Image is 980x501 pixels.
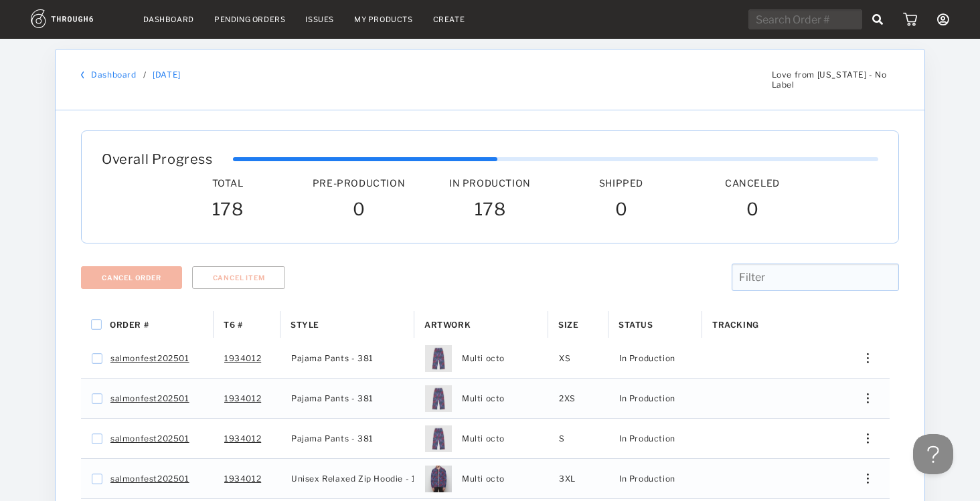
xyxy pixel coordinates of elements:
[102,151,213,167] span: Overall Progress
[354,15,413,24] a: My Products
[81,266,182,289] button: Cancel Order
[81,419,890,459] div: Press SPACE to select this row.
[291,350,374,367] span: Pajama Pants - 381
[449,177,531,189] span: In Production
[746,199,759,223] span: 0
[224,430,261,447] a: 1934012
[213,274,265,282] span: Cancel Item
[143,70,147,80] div: /
[91,70,136,80] a: Dashboard
[462,430,505,447] span: Multi octo
[462,470,505,488] span: Multi octo
[212,199,244,223] span: 178
[558,320,578,330] span: Size
[548,459,608,498] div: 3XL
[425,345,452,372] img: 15839_Thumb_6b0a87afaa644077b22f5c47b00840bb-5839-.png
[732,264,899,291] input: Filter
[619,430,675,447] span: In Production
[212,177,244,189] span: Total
[772,70,899,90] span: Love from [US_STATE] - No Label
[548,379,608,418] div: 2XS
[425,425,452,452] img: 15839_Thumb_6b0a87afaa644077b22f5c47b00840bb-5839-.png
[102,274,161,282] span: Cancel Order
[305,15,334,24] a: Issues
[224,320,242,330] span: T6 #
[291,390,374,407] span: Pajama Pants - 381
[619,320,653,330] span: Status
[619,350,675,367] span: In Production
[725,177,780,189] span: Canceled
[462,390,505,407] span: Multi octo
[291,320,319,330] span: Style
[31,9,123,28] img: logo.1c10ca64.svg
[619,390,675,407] span: In Production
[867,393,869,403] img: meatball_vertical.0c7b41df.svg
[110,430,189,447] a: salmonfest202501
[712,320,759,330] span: Tracking
[81,459,890,499] div: Press SPACE to select this row.
[424,320,471,330] span: Artwork
[867,353,869,363] img: meatball_vertical.0c7b41df.svg
[110,320,149,330] span: Order #
[475,199,506,223] span: 178
[81,71,84,79] img: back_bracket.f28aa67b.svg
[224,350,261,367] a: 1934012
[462,350,505,367] span: Multi octo
[599,177,643,189] span: Shipped
[81,379,890,419] div: Press SPACE to select this row.
[548,338,608,378] div: XS
[291,470,444,488] span: Unisex Relaxed Zip Hoodie - 12A_SU
[214,15,285,24] a: Pending Orders
[748,9,862,29] input: Search Order #
[143,15,194,24] a: Dashboard
[224,470,261,488] a: 1934012
[291,430,374,447] span: Pajama Pants - 381
[110,390,189,407] a: salmonfest202501
[353,199,365,223] span: 0
[110,470,189,488] a: salmonfest202501
[425,466,452,492] img: 25839_Thumb_196faa99002a4e7496724b74a4fd4c8e-5839-.png
[615,199,628,223] span: 0
[153,70,181,80] a: [DATE]
[867,474,869,484] img: meatball_vertical.0c7b41df.svg
[548,419,608,458] div: S
[903,13,917,26] img: icon_cart.dab5cea1.svg
[110,350,189,367] a: salmonfest202501
[913,434,953,474] iframe: Toggle Customer Support
[192,266,286,289] button: Cancel Item
[433,15,465,24] a: Create
[425,385,452,412] img: 15839_Thumb_6b0a87afaa644077b22f5c47b00840bb-5839-.png
[224,390,261,407] a: 1934012
[81,338,890,379] div: Press SPACE to select this row.
[313,177,405,189] span: Pre-Production
[619,470,675,488] span: In Production
[867,433,869,443] img: meatball_vertical.0c7b41df.svg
